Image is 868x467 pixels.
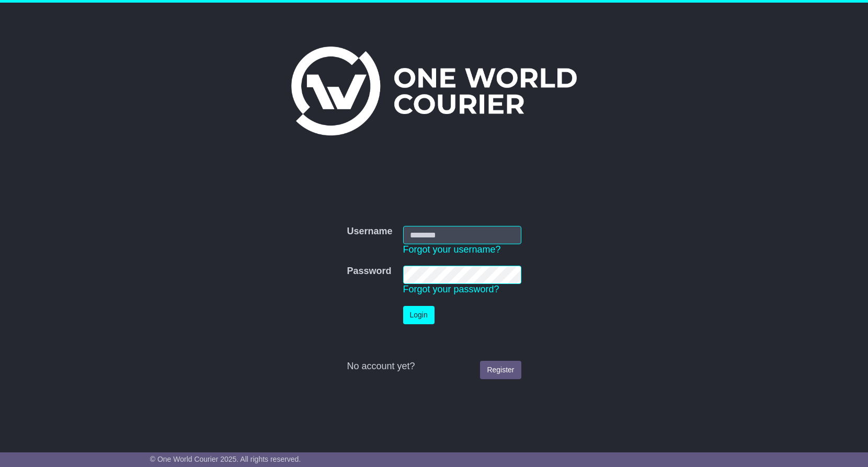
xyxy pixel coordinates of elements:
a: Register [480,361,521,379]
div: No account yet? [347,361,521,372]
a: Forgot your password? [403,284,499,294]
label: Password [347,266,391,277]
a: Forgot your username? [403,244,501,255]
label: Username [347,226,392,237]
button: Login [403,306,435,324]
span: © One World Courier 2025. All rights reserved. [150,455,301,463]
img: One World [291,47,577,135]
